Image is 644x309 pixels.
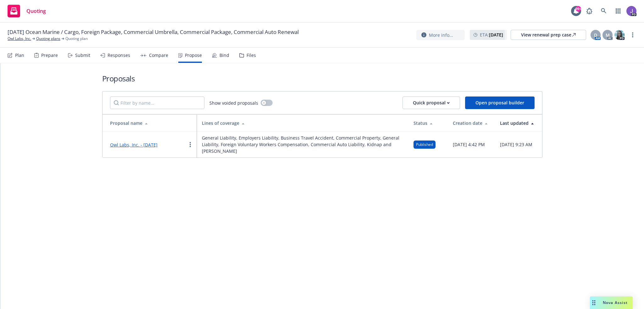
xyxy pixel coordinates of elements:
[185,53,202,58] div: Propose
[36,36,60,41] a: Quoting plans
[614,30,625,40] img: photo
[429,32,453,38] span: More info...
[453,141,485,148] span: [DATE] 4:42 PM
[402,97,460,109] button: Quick proposal
[15,53,24,58] div: Plan
[629,31,636,39] a: more
[5,2,48,20] a: Quoting
[475,100,524,106] span: Open proposal builder
[612,5,625,17] a: Switch app
[219,53,229,58] div: Bind
[75,53,90,58] div: Submit
[489,32,503,38] strong: [DATE]
[26,8,46,14] span: Quoting
[8,28,299,36] span: [DATE] Ocean Marine / Cargo, Foreign Package, Commercial Umbrella, Commercial Package, Commercial...
[594,32,597,38] span: D
[480,31,503,38] span: ETA :
[416,142,433,147] span: Published
[590,296,633,309] button: Nova Assist
[603,300,628,305] span: Nova Assist
[102,73,542,84] h1: Proposals
[597,5,610,17] a: Search
[202,120,403,126] div: Lines of coverage
[626,6,636,16] img: photo
[414,120,443,126] div: Status
[500,120,537,126] div: Last updated
[108,53,130,58] div: Responses
[590,296,598,309] div: Drag to move
[149,53,168,58] div: Compare
[413,97,450,109] div: Quick proposal
[247,53,256,58] div: Files
[453,120,490,126] div: Creation date
[8,36,31,41] a: Owl Labs, Inc.
[110,142,158,148] a: Owl Labs, Inc. - [DATE]
[583,5,596,17] a: Report a Bug
[65,36,88,41] span: Quoting plan
[521,30,576,40] div: View renewal prep case
[575,6,581,12] div: 99+
[202,135,403,154] span: General Liability, Employers Liability, Business Travel Accident, Commercial Property, General Li...
[606,32,610,38] span: M
[41,53,58,58] div: Prepare
[511,30,586,40] a: View renewal prep case
[186,141,194,148] a: more
[416,30,465,40] button: More info...
[110,120,192,126] div: Proposal name
[110,97,204,109] input: Filter by name...
[465,97,535,109] button: Open proposal builder
[500,141,532,148] span: [DATE] 9:23 AM
[209,100,258,106] span: Show voided proposals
